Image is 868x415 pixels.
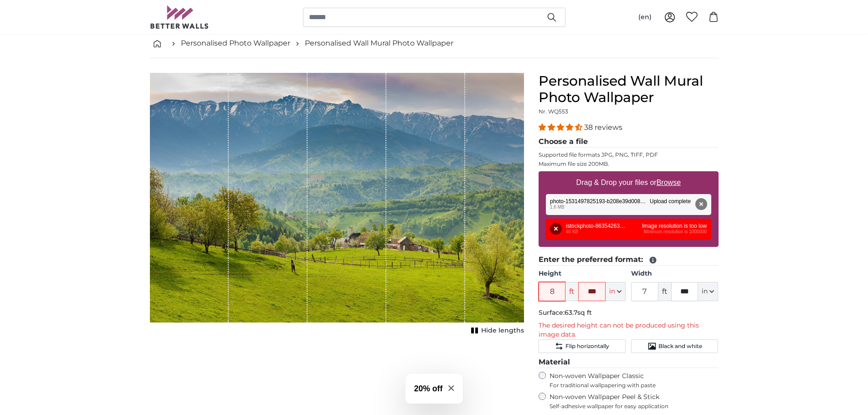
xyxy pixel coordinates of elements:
[550,403,719,410] span: Self-adhesive wallpaper for easy application
[565,282,578,301] span: ft
[572,174,684,192] label: Drag & Drop your files or
[539,108,568,115] span: Nr. WQ553
[606,282,626,301] button: in
[468,324,524,337] button: Hide lengths
[539,269,626,278] label: Height
[150,5,209,29] img: Betterwalls
[565,308,592,317] span: 63.7sq ft
[550,372,719,389] label: Non-woven Wallpaper Classic
[305,38,453,49] a: Personalised Wall Mural Photo Wallpaper
[539,151,719,159] p: Supported file formats JPG, PNG, TIFF, PDF
[150,73,524,337] div: 1 of 1
[539,357,719,368] legend: Material
[481,326,524,335] span: Hide lengths
[539,160,719,168] p: Maximum file size 200MB.
[539,73,719,106] h1: Personalised Wall Mural Photo Wallpaper
[539,136,719,148] legend: Choose a file
[539,254,719,266] legend: Enter the preferred format:
[631,339,718,353] button: Black and white
[584,123,622,132] span: 38 reviews
[539,321,719,339] p: The desired height can not be produced using this image data.
[150,29,719,58] nav: breadcrumbs
[658,343,702,350] span: Black and white
[539,308,719,318] p: Surface:
[565,343,609,350] span: Flip horizontally
[550,382,719,389] span: For traditional wallpapering with paste
[631,269,718,278] label: Width
[698,282,718,301] button: in
[181,38,290,49] a: Personalised Photo Wallpaper
[631,9,659,26] button: (en)
[609,287,615,296] span: in
[657,179,681,186] u: Browse
[539,339,626,353] button: Flip horizontally
[550,393,719,410] label: Non-woven Wallpaper Peel & Stick
[539,123,584,132] span: 4.34 stars
[658,282,671,301] span: ft
[702,287,708,296] span: in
